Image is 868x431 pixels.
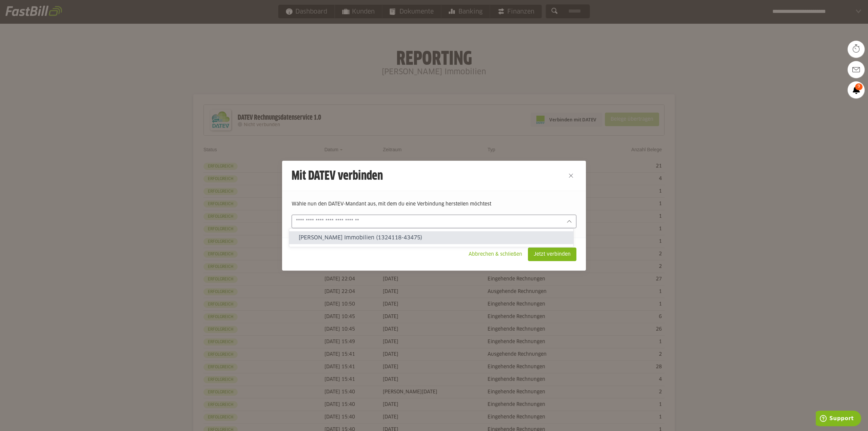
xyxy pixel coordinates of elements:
a: 9 [848,81,865,98]
sl-button: Jetzt verbinden [528,248,576,261]
p: Wähle nun den DATEV-Mandant aus, mit dem du eine Verbindung herstellen möchtest [292,200,576,208]
sl-option: [PERSON_NAME] Immobilien (1324118-43475) [289,231,573,244]
sl-button: Abbrechen & schließen [463,248,528,261]
iframe: Öffnet ein Widget, in dem Sie weitere Informationen finden [816,411,861,428]
span: 9 [855,83,863,90]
